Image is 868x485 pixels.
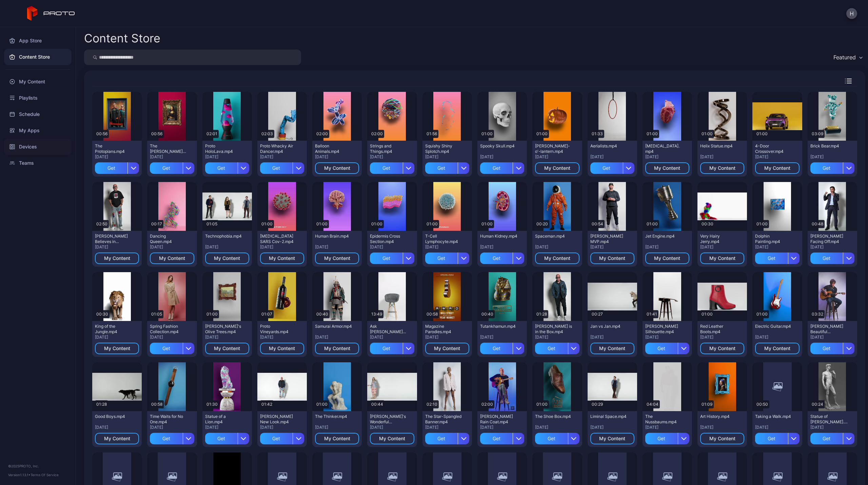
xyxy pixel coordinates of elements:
[700,252,744,264] button: My Content
[480,244,524,250] div: [DATE]
[260,162,304,174] button: Get
[370,324,407,335] div: Ask Tim Draper Anything.mp4
[810,324,848,335] div: Billy Morrison's Beautiful Disaster.mp4
[535,335,579,340] div: [DATE]
[205,343,249,354] button: My Content
[8,463,67,469] div: © 2025 PROTO, Inc.
[590,162,634,174] button: Get
[370,162,402,174] div: Get
[755,425,799,430] div: [DATE]
[480,252,524,264] button: Get
[84,33,160,44] div: Content Store
[700,143,737,149] div: Helix Statue.mp4
[755,234,792,244] div: Dolphin Painting.mp4
[810,244,854,250] div: [DATE]
[150,433,182,444] div: Get
[645,335,689,340] div: [DATE]
[214,256,240,261] div: My Content
[4,74,72,90] div: My Content
[755,414,792,419] div: Taking a Walk.mp4
[159,256,185,261] div: My Content
[260,425,304,430] div: [DATE]
[260,433,304,444] button: Get
[535,252,579,264] button: My Content
[810,343,843,354] div: Get
[709,256,735,261] div: My Content
[590,414,628,419] div: Liminal Space.mp4
[4,106,72,122] a: Schedule
[645,324,683,335] div: Billy Morrison's Silhouette.mp4
[810,343,854,354] button: Get
[150,343,194,354] button: Get
[150,234,187,244] div: Dancing Queen.mp4
[700,335,744,340] div: [DATE]
[4,139,72,155] a: Devices
[315,252,359,264] button: My Content
[645,343,678,354] div: Get
[315,414,352,419] div: The Thinker.mp4
[590,433,634,444] button: My Content
[434,346,460,351] div: My Content
[535,244,579,250] div: [DATE]
[205,425,249,430] div: [DATE]
[755,162,799,174] button: My Content
[425,324,462,335] div: Magazine Parodies.mp4
[315,335,359,340] div: [DATE]
[260,162,293,174] div: Get
[599,346,625,351] div: My Content
[95,252,139,264] button: My Content
[95,324,132,335] div: King of the Jungle.mp4
[535,433,568,444] div: Get
[150,425,194,430] div: [DATE]
[645,433,678,444] div: Get
[260,414,297,425] div: Howie Mandel's New Look.mp4
[150,154,194,160] div: [DATE]
[370,425,414,430] div: [DATE]
[95,154,139,160] div: [DATE]
[480,414,517,425] div: Ryan Pollie's Rain Coat.mp4
[480,234,517,239] div: Human Kidney.mp4
[645,234,683,239] div: Jet Engine.mp4
[205,244,249,250] div: [DATE]
[755,343,799,354] button: My Content
[846,8,857,19] button: H
[425,234,462,244] div: T-Cell Lymphocyte.mp4
[645,343,689,354] button: Get
[480,154,524,160] div: [DATE]
[535,234,572,239] div: Spaceman.mp4
[150,414,187,425] div: Time Waits for No One.mp4
[370,414,407,425] div: Meghan's Wonderful Wardrobe.mp4
[645,252,689,264] button: My Content
[425,244,469,250] div: [DATE]
[645,143,683,154] div: Human Heart.mp4
[150,324,187,335] div: Spring Fashion Collection.mp4
[205,433,249,444] button: Get
[810,162,843,174] div: Get
[315,143,352,154] div: Balloon Animals.mp4
[205,234,242,239] div: Technophobia.mp4
[590,335,634,340] div: [DATE]
[755,154,799,160] div: [DATE]
[810,433,843,444] div: Get
[810,433,854,444] button: Get
[379,436,405,441] div: My Content
[315,433,359,444] button: My Content
[370,244,414,250] div: [DATE]
[700,244,744,250] div: [DATE]
[370,234,407,244] div: Epidermis Cross Section.mp4
[150,162,194,174] button: Get
[315,154,359,160] div: [DATE]
[370,162,414,174] button: Get
[150,143,187,154] div: The Mona Lisa.mp4
[590,154,634,160] div: [DATE]
[425,143,462,154] div: Squishy Shiny Splotch.mp4
[269,256,295,261] div: My Content
[104,436,130,441] div: My Content
[95,162,139,174] button: Get
[315,343,359,354] button: My Content
[370,343,414,354] button: Get
[590,244,634,250] div: [DATE]
[480,433,513,444] div: Get
[599,436,625,441] div: My Content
